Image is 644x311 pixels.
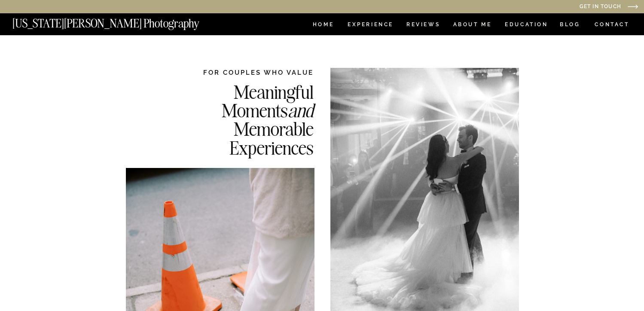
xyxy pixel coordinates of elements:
a: Get in Touch [492,4,621,10]
i: and [288,98,314,122]
a: BLOG [560,22,580,29]
a: HOME [311,22,336,29]
h2: FOR COUPLES WHO VALUE [178,68,314,77]
a: EDUCATION [504,22,549,29]
a: [US_STATE][PERSON_NAME] Photography [12,18,228,25]
a: REVIEWS [406,22,439,29]
a: ABOUT ME [453,22,492,29]
a: Experience [348,22,393,29]
a: CONTACT [594,20,630,29]
h2: Meaningful Moments Memorable Experiences [178,82,314,156]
